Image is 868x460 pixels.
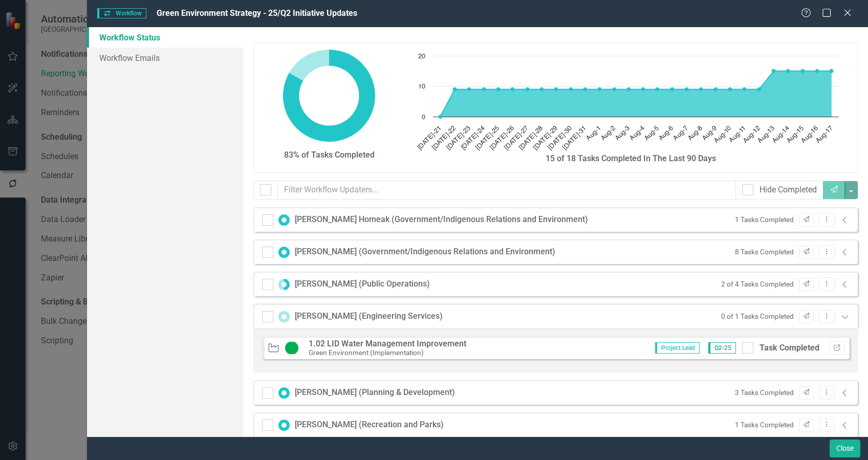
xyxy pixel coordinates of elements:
[295,311,443,322] div: [PERSON_NAME] (Engineering Services)
[583,87,587,91] path: Jul-31, 9. Tasks Completed.
[742,87,746,91] path: Aug-11, 9. Tasks Completed.
[482,87,486,91] path: Jul-24, 9. Tasks Completed.
[672,125,689,142] text: Aug-7
[413,51,844,153] svg: Interactive chart
[416,125,443,151] text: [DATE]-21
[532,125,559,151] text: [DATE]-29
[735,388,794,398] small: 3 Tasks Completed
[295,419,444,431] div: [PERSON_NAME] (Recreation and Parks)
[655,342,700,354] span: Project Lead
[489,125,515,151] text: [DATE]-26
[713,87,718,91] path: Aug-9, 9. Tasks Completed.
[830,440,860,457] button: Close
[658,125,675,142] text: Aug-6
[708,342,736,354] span: Q2-25
[800,125,819,144] text: Aug-16
[721,312,794,321] small: 0 of 1 Tasks Completed
[87,27,243,48] a: Workflow Status
[445,125,472,151] text: [DATE]-23
[157,8,357,18] span: Green Environment Strategy - 25/Q2 Initiative Updates
[97,8,146,18] span: Workflow
[735,247,794,257] small: 8 Tasks Completed
[800,69,805,73] path: Aug-15, 15. Tasks Completed.
[728,87,732,91] path: Aug-10, 9. Tasks Completed.
[253,42,858,445] div: Workflow Status
[460,125,486,151] text: [DATE]-24
[539,87,544,91] path: Jul-28, 9. Tasks Completed.
[759,342,819,354] div: Task Completed
[284,150,375,160] strong: 83% of Tasks Completed
[517,125,544,151] text: [DATE]-28
[814,125,834,144] text: Aug-17
[771,69,775,73] path: Aug-13, 15. Tasks Completed.
[655,87,659,91] path: Aug-5, 9. Tasks Completed.
[285,342,298,354] img: On Track
[87,48,243,68] a: Workflow Emails
[430,125,457,151] text: [DATE]-22
[701,125,718,142] text: Aug-9
[295,278,430,290] div: [PERSON_NAME] (Public Operations)
[467,87,471,91] path: Jul-23, 9. Tasks Completed.
[612,87,616,91] path: Aug-2, 9. Tasks Completed.
[438,115,442,119] path: Jul-21, 0. Tasks Completed.
[546,154,716,163] strong: 15 of 18 Tasks Completed In The Last 90 Days
[721,279,794,289] small: 2 of 4 Tasks Completed
[503,125,530,151] text: [DATE]-27
[614,125,631,142] text: Aug-3
[309,348,424,357] small: Green Environment (Implementation)
[309,339,466,348] strong: 1.02 LID Water Management Improvement
[686,125,703,142] text: Aug-8
[585,125,602,142] text: Aug-1
[735,215,794,225] small: 1 Tasks Completed
[756,125,776,144] text: Aug-13
[418,83,425,90] text: 10
[561,125,588,151] text: [DATE]-31
[554,87,558,91] path: Jul-29, 9. Tasks Completed.
[599,125,616,142] text: Aug-2
[815,69,819,73] path: Aug-16, 15. Tasks Completed.
[418,53,425,60] text: 20
[597,87,601,91] path: Aug-1, 9. Tasks Completed.
[641,87,645,91] path: Aug-4, 9. Tasks Completed.
[452,87,457,91] path: Jul-22, 9. Tasks Completed.
[474,125,501,151] text: [DATE]-25
[569,87,573,91] path: Jul-30, 9. Tasks Completed.
[547,125,573,151] text: [DATE]-30
[728,125,747,144] text: Aug-11
[295,214,588,226] div: [PERSON_NAME] Homeak (Government/Indigenous Relations and Environment)
[295,246,555,258] div: [PERSON_NAME] (Government/Indigenous Relations and Environment)
[699,87,703,91] path: Aug-8, 9. Tasks Completed.
[684,87,688,91] path: Aug-7, 9. Tasks Completed.
[786,125,805,144] text: Aug-15
[510,87,514,91] path: Jul-26, 9. Tasks Completed.
[757,87,761,91] path: Aug-12, 9. Tasks Completed.
[713,125,732,144] text: Aug-10
[413,51,850,153] div: Chart. Highcharts interactive chart.
[295,387,455,399] div: [PERSON_NAME] (Planning & Development)
[643,125,660,142] text: Aug-5
[525,87,529,91] path: Jul-27, 9. Tasks Completed.
[496,87,500,91] path: Jul-25, 9. Tasks Completed.
[277,181,736,200] input: Filter Workflow Updaters...
[670,87,674,91] path: Aug-6, 9. Tasks Completed.
[626,87,631,91] path: Aug-3, 9. Tasks Completed.
[771,125,790,144] text: Aug-14
[628,125,645,142] text: Aug-4
[829,69,833,73] path: Aug-17, 15. Tasks Completed.
[742,125,762,144] text: Aug-12
[759,184,817,196] div: Hide Completed
[735,420,794,430] small: 1 Tasks Completed
[422,114,425,121] text: 0
[786,69,790,73] path: Aug-14, 15. Tasks Completed.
